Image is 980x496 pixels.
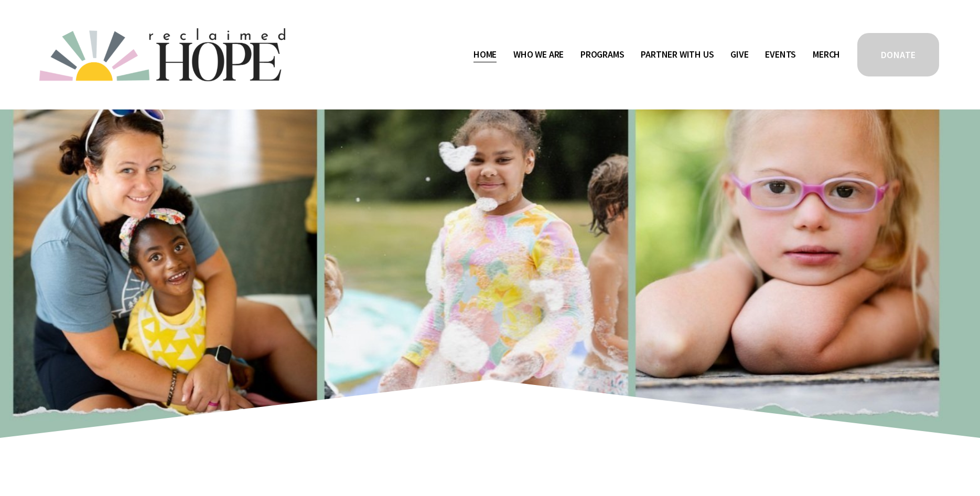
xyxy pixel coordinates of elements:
a: folder dropdown [580,46,624,63]
a: Give [730,46,748,63]
span: Partner With Us [641,47,714,62]
a: Merch [813,46,840,63]
span: Who We Are [513,47,564,62]
a: DONATE [856,31,941,78]
a: Events [765,46,796,63]
a: folder dropdown [641,46,714,63]
a: Home [473,46,497,63]
a: folder dropdown [513,46,564,63]
img: Reclaimed Hope Initiative [39,28,285,81]
span: Programs [580,47,624,62]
